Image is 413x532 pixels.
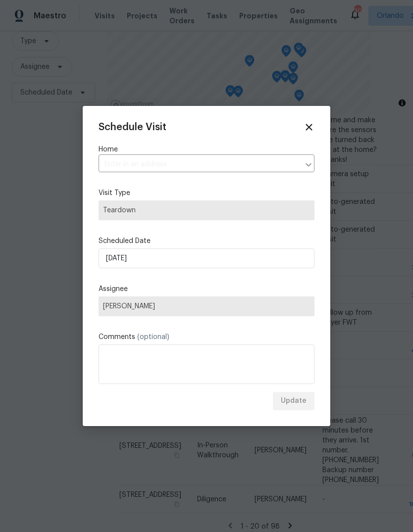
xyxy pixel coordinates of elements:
[99,284,314,294] label: Assignee
[137,334,169,340] span: (optional)
[99,236,314,246] label: Scheduled Date
[99,332,314,342] label: Comments
[99,122,166,132] span: Schedule Visit
[99,145,314,154] label: Home
[99,157,300,172] input: Enter in an address
[103,205,310,215] span: Teardown
[304,122,314,133] span: Close
[99,248,314,268] input: M/D/YYYY
[103,302,310,310] span: [PERSON_NAME]
[99,188,314,198] label: Visit Type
